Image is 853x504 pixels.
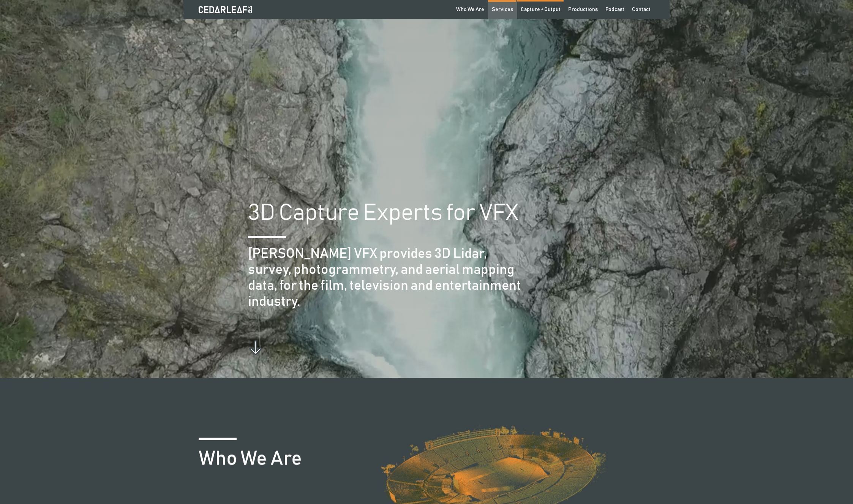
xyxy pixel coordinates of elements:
[456,6,484,13] div: Who We Are
[492,6,513,13] div: Services
[605,6,624,13] div: Podcast
[568,6,598,13] div: Productions
[521,6,561,13] div: Capture + Output
[248,202,518,224] h1: 3D Capture Experts for VFX
[199,448,302,471] h1: Who We Are
[248,246,524,310] h2: [PERSON_NAME] VFX provides 3D Lidar, survey, photogrammetry, and aerial mapping data, for the fil...
[632,6,651,13] div: Contact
